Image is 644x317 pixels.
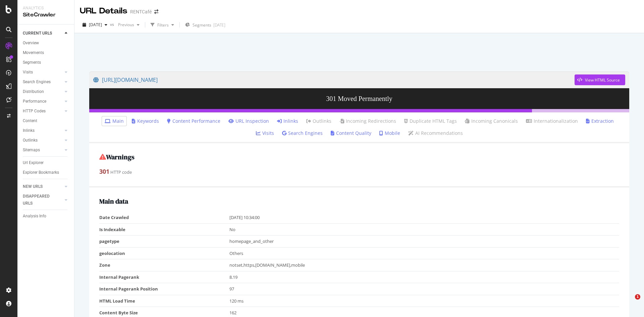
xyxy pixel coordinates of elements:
h3: 301 Moved Permanently [89,88,629,109]
a: Inlinks [277,118,298,124]
h2: Warnings [99,153,619,161]
a: CURRENT URLS [23,30,63,37]
div: CURRENT URLS [23,30,52,37]
a: Explorer Bookmarks [23,169,69,176]
button: View HTML Source [575,74,625,85]
td: HTML Load Time [99,295,229,307]
a: Content [23,117,69,124]
span: 1 [635,294,640,300]
a: Performance [23,98,63,105]
a: HTTP Codes [23,108,63,115]
td: Internal Pagerank [99,271,229,283]
h2: Main data [99,198,619,205]
a: Url Explorer [23,159,69,166]
div: Overview [23,40,39,47]
td: 120 ms [229,295,620,307]
a: NEW URLS [23,183,63,190]
div: NEW URLS [23,183,43,190]
strong: 301 [99,167,109,175]
span: Segments [193,22,211,28]
div: Segments [23,59,41,66]
td: geolocation [99,247,229,259]
div: View HTML Source [585,77,620,83]
div: RENTCafé [130,8,152,15]
div: URL Details [80,5,127,17]
a: Outlinks [306,118,331,124]
a: Keywords [132,118,159,124]
span: 2025 Sep. 17th [89,22,102,28]
td: 8.19 [229,271,620,283]
div: Visits [23,69,33,76]
span: vs [110,21,115,27]
div: arrow-right-arrow-left [154,9,158,14]
a: Distribution [23,88,63,95]
td: Is Indexable [99,223,229,235]
button: Filters [148,19,177,30]
td: notset,https,[DOMAIN_NAME],mobile [229,259,620,271]
a: Duplicate HTML Tags [404,118,457,124]
td: 97 [229,283,620,295]
a: Extraction [586,118,614,124]
div: Explorer Bookmarks [23,169,59,176]
a: [URL][DOMAIN_NAME] [93,71,575,88]
button: [DATE] [80,19,110,30]
a: Search Engines [23,78,63,86]
td: Date Crawled [99,212,229,223]
a: Overview [23,40,69,47]
a: Movements [23,49,69,56]
div: Analytics [23,5,69,11]
td: homepage_and_other [229,235,620,248]
div: Movements [23,49,44,56]
div: HTTP Codes [23,108,46,115]
a: Content Quality [331,130,371,137]
a: Main [105,118,124,124]
button: Segments[DATE] [182,19,228,30]
div: [DATE] [213,22,225,28]
div: Outlinks [23,137,38,144]
a: Segments [23,59,69,66]
a: DISAPPEARED URLS [23,193,63,207]
a: Content Performance [167,118,220,124]
iframe: Intercom live chat [621,294,637,310]
a: AI Recommendations [408,130,463,137]
td: pagetype [99,235,229,248]
td: Zone [99,259,229,271]
a: Analysis Info [23,213,69,220]
a: Search Engines [282,130,323,137]
div: Filters [157,22,169,28]
td: No [229,223,620,235]
a: Incoming Canonicals [465,118,518,124]
td: Internal Pagerank Position [99,283,229,295]
button: Previous [115,19,142,30]
a: Incoming Redirections [339,118,396,124]
div: Url Explorer [23,159,44,166]
a: URL Inspection [228,118,269,124]
div: Distribution [23,88,44,95]
div: Sitemaps [23,147,40,154]
a: Internationalization [526,118,578,124]
a: Visits [23,69,63,76]
div: Performance [23,98,46,105]
a: Outlinks [23,137,63,144]
td: Others [229,247,620,259]
a: Mobile [379,130,400,137]
div: Inlinks [23,127,35,134]
a: Sitemaps [23,147,63,154]
div: DISAPPEARED URLS [23,193,57,207]
div: SiteCrawler [23,11,69,19]
div: HTTP code [99,167,619,176]
div: Search Engines [23,78,51,86]
span: Previous [115,22,134,28]
a: Inlinks [23,127,63,134]
div: Analysis Info [23,213,46,220]
td: [DATE] 10:34:00 [229,212,620,223]
a: Visits [256,130,274,137]
div: Content [23,117,37,124]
